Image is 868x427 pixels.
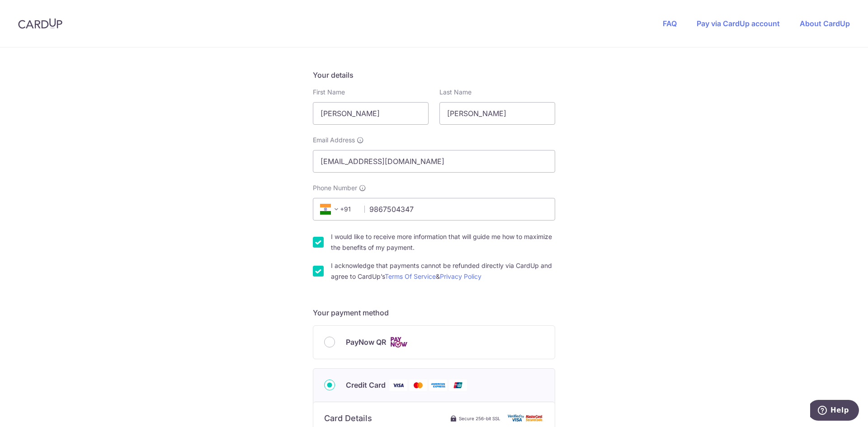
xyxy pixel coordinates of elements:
img: Mastercard [409,380,427,391]
input: First name [313,102,429,125]
div: PayNow QR Cards logo [324,337,544,348]
span: PayNow QR [346,337,386,347]
img: Visa [389,380,407,391]
h5: Your payment method [313,307,555,318]
h5: Your details [313,70,555,80]
a: FAQ [663,19,677,28]
input: Email address [313,150,555,173]
img: card secure [508,414,544,422]
span: +91 [317,204,358,215]
h6: Card Details [324,413,372,424]
a: Terms Of Service [385,272,436,280]
a: Privacy Policy [440,272,481,280]
label: First Name [313,88,345,97]
span: Credit Card [346,380,386,390]
span: +91 [320,204,342,215]
img: American Express [429,380,447,391]
div: Credit Card Visa Mastercard American Express Union Pay [324,380,544,391]
img: Union Pay [449,380,467,391]
a: About CardUp [800,19,850,28]
span: Secure 256-bit SSL [459,415,500,422]
img: CardUp [18,18,62,29]
label: I would like to receive more information that will guide me how to maximize the benefits of my pa... [331,231,555,253]
input: Last name [439,102,555,125]
span: Email Address [313,136,355,145]
label: I acknowledge that payments cannot be refunded directly via CardUp and agree to CardUp’s & [331,260,555,282]
iframe: Opens a widget where you can find more information [810,400,859,422]
label: Last Name [439,88,472,97]
img: Cards logo [390,337,408,348]
a: Pay via CardUp account [697,19,780,28]
span: Phone Number [313,183,357,192]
